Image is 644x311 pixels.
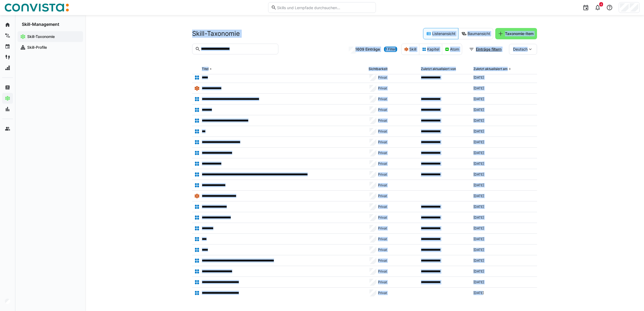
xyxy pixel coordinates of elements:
span: [DATE] [473,248,484,252]
span: Privat [378,86,387,90]
div: Sichtbarkeit [369,67,387,71]
span: Privat [378,97,387,101]
span: [DATE] [473,215,484,220]
span: 1 Filter [386,47,396,51]
span: Privat [378,140,387,144]
span: Privat [378,215,387,220]
span: [DATE] [473,97,484,101]
button: Einträge filtern [466,44,505,55]
span: Privat [378,205,387,209]
div: Titel [202,67,209,71]
span: [DATE] [473,226,484,230]
span: Privat [378,258,387,263]
span: Privat [378,118,387,123]
span: [DATE] [473,140,484,144]
span: [DATE] [473,280,484,284]
span: Privat [378,151,387,155]
span: [DATE] [473,86,484,90]
button: Taxonomie-Item [495,28,537,39]
span: [DATE] [473,237,484,241]
span: Einträge filtern [475,47,502,52]
span: [DATE] [473,291,484,295]
span: Privat [378,291,387,295]
span: Privat [378,75,387,80]
span: [DATE] [473,269,484,274]
span: Privat [378,108,387,112]
span: Privat [378,162,387,166]
span: [DATE] [473,183,484,187]
input: Skills und Lernpfade durchsuchen… [276,5,373,10]
span: [DATE] [473,129,484,134]
div: Zuletzt aktualisiert von [421,67,456,71]
span: Deutsch [513,47,528,52]
span: [DATE] [473,75,484,80]
span: [DATE] [473,172,484,177]
eds-button-option: Atom [442,44,462,55]
eds-button-option: Baumansicht [458,28,493,39]
div: Zuletzt aktualisiert am [473,67,508,71]
span: Privat [378,248,387,252]
span: Privat [378,129,387,134]
span: [DATE] [473,205,484,209]
h2: Skill-Taxonomie [192,30,240,38]
span: Privat [378,237,387,241]
span: Privat [378,172,387,177]
span: Taxonomie-Item [504,31,534,36]
span: [DATE] [473,162,484,166]
span: [DATE] [473,194,484,198]
span: Einträge [365,47,380,52]
span: [DATE] [473,108,484,112]
eds-button-option: Listenansicht [423,28,458,39]
eds-button-option: Skill [401,44,419,55]
span: Privat [378,183,387,187]
span: Privat [378,269,387,274]
span: [DATE] [473,151,484,155]
span: Privat [378,280,387,284]
span: [DATE] [473,118,484,123]
span: [DATE] [473,258,484,263]
span: 4 [600,3,602,6]
span: Privat [378,194,387,198]
span: Privat [378,226,387,230]
span: 1609 [355,47,364,52]
eds-button-option: Kapitel [419,44,442,55]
